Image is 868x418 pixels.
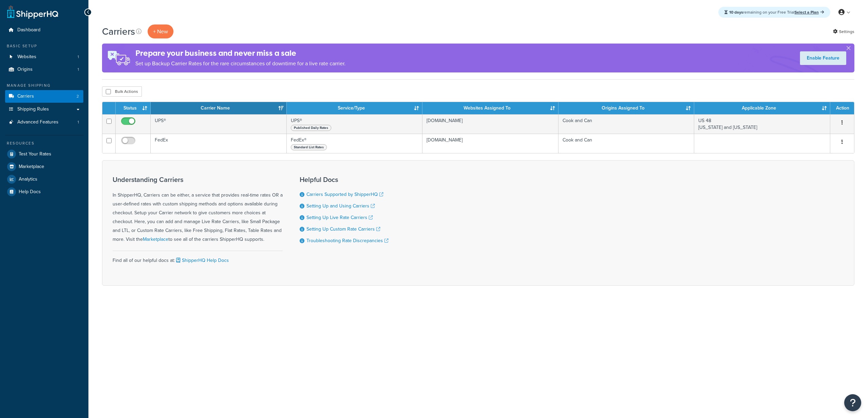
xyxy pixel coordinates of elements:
th: Origins Assigned To: activate to sort column ascending [558,102,695,114]
a: Dashboard [5,24,83,36]
strong: 10 days [729,9,743,15]
h4: Prepare your business and never miss a sale [135,48,346,59]
a: Carriers 2 [5,90,83,103]
a: Carriers Supported by ShipperHQ [306,191,383,198]
h1: Carriers [102,25,135,38]
span: 2 [77,94,79,99]
a: Marketplace [143,236,168,243]
img: ad-rules-rateshop-fe6ec290ccb7230408bd80ed9643f0289d75e0ffd9eb532fc0e269fcd187b520.png [102,44,135,72]
span: Dashboard [17,27,40,33]
th: Websites Assigned To: activate to sort column ascending [422,102,558,114]
td: FedEx [151,134,287,153]
a: Setting Up and Using Carriers [306,202,375,210]
li: Origins [5,63,83,76]
span: Published Daily Rates [291,125,331,131]
a: Test Your Rates [5,148,83,160]
div: In ShipperHQ, Carriers can be either, a service that provides real-time rates OR a user-defined r... [113,176,283,244]
a: Advanced Features 1 [5,116,83,129]
div: remaining on your Free Trial [718,7,830,18]
span: 1 [78,54,79,60]
th: Status: activate to sort column ascending [116,102,151,114]
span: Marketplace [19,164,44,170]
span: 1 [78,67,79,72]
li: Carriers [5,90,83,103]
span: Shipping Rules [17,106,49,112]
a: Origins 1 [5,63,83,76]
span: Test Your Rates [19,151,51,157]
div: Find all of our helpful docs at: [113,251,283,265]
li: Websites [5,51,83,63]
p: Set up Backup Carrier Rates for the rare circumstances of downtime for a live rate carrier. [135,59,346,68]
div: Manage Shipping [5,83,83,88]
a: Analytics [5,173,83,185]
button: Open Resource Center [844,394,861,411]
div: Basic Setup [5,43,83,49]
a: Settings [833,27,854,36]
span: Advanced Features [17,119,59,125]
a: Websites 1 [5,51,83,63]
span: Websites [17,54,36,60]
td: Cook and Can [558,134,695,153]
td: [DOMAIN_NAME] [422,134,558,153]
a: Setting Up Live Rate Carriers [306,214,373,221]
td: UPS® [151,114,287,134]
span: 1 [78,119,79,125]
a: ShipperHQ Home [7,5,58,19]
li: Advanced Features [5,116,83,129]
a: Shipping Rules [5,103,83,116]
a: Setting Up Custom Rate Carriers [306,225,380,233]
a: Troubleshooting Rate Discrepancies [306,237,388,244]
h3: Understanding Carriers [113,176,283,183]
a: ShipperHQ Help Docs [175,257,229,264]
td: Cook and Can [558,114,695,134]
th: Service/Type: activate to sort column ascending [287,102,423,114]
td: UPS® [287,114,423,134]
td: [DOMAIN_NAME] [422,114,558,134]
td: FedEx® [287,134,423,153]
span: Standard List Rates [291,144,327,150]
td: US 48 [US_STATE] and [US_STATE] [694,114,830,134]
span: Origins [17,67,33,72]
span: Carriers [17,94,34,99]
a: Help Docs [5,186,83,198]
h3: Helpful Docs [300,176,388,183]
button: + New [148,24,173,38]
th: Carrier Name: activate to sort column ascending [151,102,287,114]
th: Action [830,102,854,114]
a: Enable Feature [800,51,846,65]
div: Resources [5,140,83,146]
button: Bulk Actions [102,86,142,97]
a: Select a Plan [795,9,824,15]
a: Marketplace [5,161,83,173]
th: Applicable Zone: activate to sort column ascending [694,102,830,114]
span: Help Docs [19,189,41,195]
span: Analytics [19,177,37,182]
